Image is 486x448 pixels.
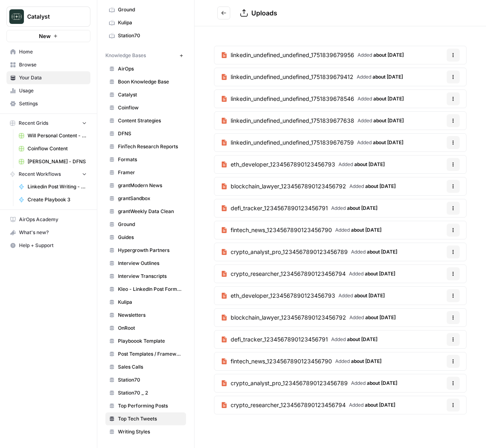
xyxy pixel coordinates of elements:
span: Ground [118,6,182,13]
a: Will Personal Content - [DATE] [15,129,90,142]
span: Kulipa [118,19,182,26]
button: Recent Grids [6,117,90,129]
span: crypto_researcher_1234567890123456794 [231,401,346,409]
span: about [DATE] [365,314,396,320]
span: Writing Styles [118,428,182,435]
span: eth_developer_1234567890123456793 [231,160,335,169]
button: New [6,30,90,42]
span: about [DATE] [347,205,377,211]
a: Home [6,45,90,58]
span: about [DATE] [351,358,381,364]
span: about [DATE] [373,52,404,58]
span: Your Data [19,74,87,81]
span: Usage [19,87,87,94]
span: Added [351,248,397,256]
span: Uploads [251,9,277,17]
a: Browse [6,58,90,71]
a: blockchain_lawyer_1234567890123456792Added about [DATE] [214,309,402,326]
span: crypto_analyst_pro_1234567890123456789 [231,248,348,256]
span: Create Playbook 3 [28,196,87,203]
a: Writing Styles [105,425,186,438]
span: Added [357,139,403,146]
span: Top Tech Tweets [118,415,182,422]
span: FinTech Research Reports [118,143,182,150]
span: about [DATE] [367,249,397,255]
span: Station70 _ 2 [118,389,182,397]
span: Hypergrowth Partners [118,247,182,254]
a: Create Playbook 3 [15,193,90,206]
span: linkedin_undefined_undefined_1751839679956 [231,51,354,59]
a: Usage [6,84,90,97]
a: eth_developer_1234567890123456793Added about [DATE] [214,287,391,305]
span: Added [358,117,404,124]
a: Boon Knowledge Base [105,75,186,88]
a: grantSandbox [105,192,186,205]
a: defi_tracker_1234567890123456791Added about [DATE] [214,199,384,217]
a: AirOps Academy [6,213,90,226]
span: Linkedin Post Writing - [DATE] [28,183,87,190]
span: Settings [19,100,87,107]
a: Linkedin Post Writing - [DATE] [15,180,90,193]
span: crypto_researcher_1234567890123456794 [231,270,346,278]
span: about [DATE] [373,74,403,80]
a: Top Performing Posts [105,399,186,412]
span: about [DATE] [373,96,404,102]
span: AirOps Academy [19,216,87,223]
a: linkedin_undefined_undefined_1751839679956Added about [DATE] [214,46,410,64]
span: linkedin_undefined_undefined_1751839677638 [231,117,354,125]
a: Station70 [105,373,186,386]
span: Catalyst [27,13,76,21]
a: Post Templates / Framework [105,348,186,361]
span: Added [357,73,403,81]
span: Guides [118,234,182,241]
span: fintech_news_1234567890123456790 [231,357,332,365]
span: fintech_news_1234567890123456790 [231,226,332,234]
button: Workspace: Catalyst [6,6,90,27]
span: grantModern News [118,182,182,189]
span: Newsletters [118,311,182,319]
a: Guides [105,231,186,244]
button: Recent Workflows [6,168,90,180]
a: Station70 [105,29,186,42]
a: Your Data [6,71,90,84]
span: [PERSON_NAME] - DFNS [28,158,87,165]
button: Go back [217,6,230,19]
span: defi_tracker_1234567890123456791 [231,335,328,343]
span: about [DATE] [351,227,381,233]
span: Home [19,48,87,55]
span: Help + Support [19,242,87,249]
a: Top Tech Tweets [105,412,186,425]
span: Interview Transcripts [118,273,182,280]
span: about [DATE] [365,183,396,189]
span: Boon Knowledge Base [118,78,182,85]
a: crypto_analyst_pro_1234567890123456789Added about [DATE] [214,374,404,392]
span: about [DATE] [367,380,397,386]
span: Added [358,95,404,102]
span: Station70 [118,32,182,39]
span: AirOps [118,65,182,73]
a: Station70 _ 2 [105,386,186,399]
img: Catalyst Logo [9,9,24,24]
span: Will Personal Content - [DATE] [28,132,87,139]
span: eth_developer_1234567890123456793 [231,292,335,300]
div: What's new? [7,226,90,239]
a: Ground [105,3,186,16]
a: Playboook Template [105,335,186,348]
span: blockchain_lawyer_1234567890123456792 [231,314,346,322]
a: Formats [105,153,186,166]
span: about [DATE] [365,402,395,408]
span: Coinflow [118,104,182,111]
span: Formats [118,156,182,163]
span: about [DATE] [354,292,385,299]
a: fintech_news_1234567890123456790Added about [DATE] [214,352,388,370]
a: DFNS [105,127,186,140]
span: Added [349,270,395,277]
span: Added [331,336,377,343]
a: Interview Transcripts [105,270,186,283]
span: Kulipa [118,299,182,306]
span: about [DATE] [354,161,385,167]
span: Sales Calls [118,363,182,371]
span: Recent Grids [19,119,48,127]
a: linkedin_undefined_undefined_1751839678546Added about [DATE] [214,90,410,108]
span: DFNS [118,130,182,137]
